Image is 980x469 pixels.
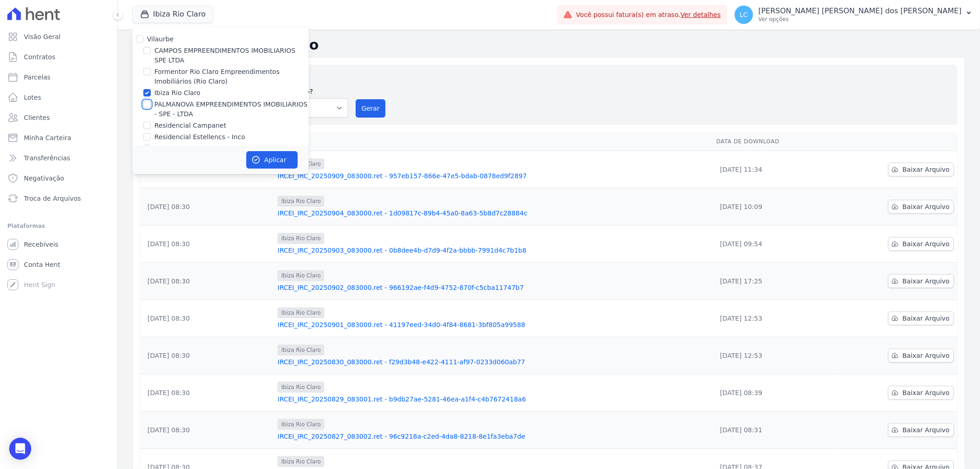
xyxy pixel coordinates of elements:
[727,2,980,28] button: LC [PERSON_NAME] [PERSON_NAME] dos [PERSON_NAME] Ver opções
[278,320,709,329] a: IRCEI_IRC_20250901_083000.ret - 41197eed-34d0-4f84-8681-3bf805a99588
[278,382,324,393] span: Ibiza Rio Claro
[140,374,274,412] td: [DATE] 08:30
[4,169,113,187] a: Negativação
[713,374,833,412] td: [DATE] 08:39
[278,246,709,255] a: IRCEI_IRC_20250903_083000.ret - 0b8dee4b-d7d9-4f2a-bbbb-7991d4c7b1b8
[154,67,309,86] label: Formentor Rio Claro Empreendimentos Imobiliários (Rio Claro)
[140,300,274,337] td: [DATE] 08:30
[902,314,950,323] span: Baixar Arquivo
[278,233,324,244] span: Ibiza Rio Claro
[888,311,954,325] a: Baixar Arquivo
[154,88,200,98] label: Ibiza Rio Claro
[4,255,113,274] a: Conta Hent
[4,48,113,66] a: Contratos
[4,108,113,127] a: Clientes
[713,132,833,151] th: Data de Download
[24,260,60,269] span: Conta Hent
[140,412,274,449] td: [DATE] 08:30
[24,113,50,122] span: Clientes
[24,32,61,41] span: Visão Geral
[4,189,113,208] a: Troca de Arquivos
[713,412,833,449] td: [DATE] 08:31
[888,386,954,400] a: Baixar Arquivo
[902,165,950,174] span: Baixar Arquivo
[278,419,324,430] span: Ibiza Rio Claro
[759,6,962,16] p: [PERSON_NAME] [PERSON_NAME] dos [PERSON_NAME]
[24,194,81,203] span: Troca de Arquivos
[24,52,55,62] span: Contratos
[24,240,58,249] span: Recebíveis
[902,351,950,360] span: Baixar Arquivo
[4,149,113,167] a: Transferências
[4,235,113,254] a: Recebíveis
[4,88,113,107] a: Lotes
[278,171,709,181] a: IRCEI_IRC_20250909_083000.ret - 957eb157-866e-47e5-bdab-0878ed9f2897
[278,432,709,441] a: IRCEI_IRC_20250827_083002.ret - 96c9218a-c2ed-4da8-8218-8e1fa3eba7de
[713,263,833,300] td: [DATE] 17:25
[888,237,954,251] a: Baixar Arquivo
[154,121,226,130] label: Residencial Campanet
[154,132,245,142] label: Residencial Estellencs - Inco
[759,16,962,23] p: Ver opções
[278,209,709,218] a: IRCEI_IRC_20250904_083000.ret - 1d09817c-89b4-45a0-8a63-5b8d7c28884c
[356,99,386,118] button: Gerar
[278,307,324,318] span: Ibiza Rio Claro
[888,200,954,214] a: Baixar Arquivo
[576,10,721,20] span: Você possui fatura(s) em atraso.
[140,263,274,300] td: [DATE] 08:30
[140,226,274,263] td: [DATE] 08:30
[154,46,309,65] label: CAMPOS EMPREENDIMENTOS IMOBILIARIOS SPE LTDA
[4,28,113,46] a: Visão Geral
[902,388,950,397] span: Baixar Arquivo
[147,35,174,43] label: Vilaurbe
[902,277,950,286] span: Baixar Arquivo
[902,202,950,211] span: Baixar Arquivo
[24,93,41,102] span: Lotes
[24,133,71,142] span: Minha Carteira
[888,274,954,288] a: Baixar Arquivo
[24,153,70,163] span: Transferências
[140,188,274,226] td: [DATE] 08:30
[7,220,110,232] div: Plataformas
[278,345,324,356] span: Ibiza Rio Claro
[902,425,950,435] span: Baixar Arquivo
[154,100,309,119] label: PALMANOVA EMPREENDIMENTOS IMOBILIARIOS - SPE - LTDA
[713,226,833,263] td: [DATE] 09:54
[24,174,64,183] span: Negativação
[24,73,51,82] span: Parcelas
[888,349,954,362] a: Baixar Arquivo
[902,239,950,249] span: Baixar Arquivo
[888,423,954,437] a: Baixar Arquivo
[278,395,709,404] a: IRCEI_IRC_20250829_083001.ret - b9db27ae-5281-46ea-a1f4-c4b7672418a6
[132,6,213,23] button: Ibiza Rio Claro
[740,11,748,18] span: LC
[246,151,298,169] button: Aplicar
[4,68,113,86] a: Parcelas
[713,188,833,226] td: [DATE] 10:09
[713,151,833,188] td: [DATE] 11:34
[278,270,324,281] span: Ibiza Rio Claro
[713,300,833,337] td: [DATE] 12:53
[278,283,709,292] a: IRCEI_IRC_20250902_083000.ret - 966192ae-f4d9-4752-870f-c5cba11747b7
[278,456,324,467] span: Ibiza Rio Claro
[278,357,709,367] a: IRCEI_IRC_20250830_083000.ret - f29d3b48-e422-4111-af97-0233d060ab77
[154,144,244,153] label: Residencial Estellencs - LBA
[888,163,954,176] a: Baixar Arquivo
[274,132,713,151] th: Arquivo
[9,438,31,460] div: Open Intercom Messenger
[140,337,274,374] td: [DATE] 08:30
[4,129,113,147] a: Minha Carteira
[278,196,324,207] span: Ibiza Rio Claro
[713,337,833,374] td: [DATE] 12:53
[132,37,965,53] h2: Exportações de Retorno
[680,11,721,18] a: Ver detalhes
